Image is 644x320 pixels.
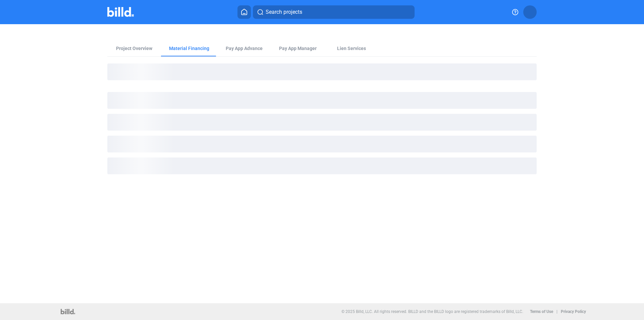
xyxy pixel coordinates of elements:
[226,45,263,52] div: Pay App Advance
[107,157,537,174] div: loading
[530,309,553,314] b: Terms of Use
[169,45,209,52] div: Material Financing
[107,63,537,80] div: loading
[279,45,317,52] span: Pay App Manager
[107,92,537,109] div: loading
[341,309,523,314] p: © 2025 Billd, LLC. All rights reserved. BILLD and the BILLD logo are registered trademarks of Bil...
[107,114,537,131] div: loading
[253,5,415,19] button: Search projects
[116,45,152,52] div: Project Overview
[266,8,302,16] span: Search projects
[561,309,586,314] b: Privacy Policy
[337,45,366,52] div: Lien Services
[556,309,557,314] p: |
[107,136,537,152] div: loading
[61,309,75,314] img: logo
[107,7,134,17] img: Billd Company Logo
